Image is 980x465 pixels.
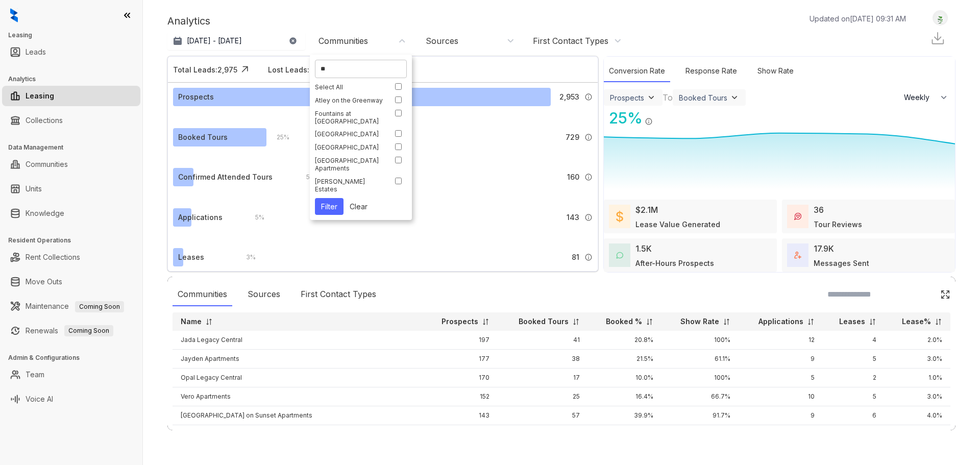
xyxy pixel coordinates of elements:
img: sorting [482,318,489,326]
li: Collections [2,110,140,131]
td: 2.0% [885,331,950,350]
td: 41 [498,331,587,350]
img: sorting [205,318,213,326]
p: Name [181,316,202,327]
a: Units [26,179,42,199]
div: 5 % [245,212,264,223]
td: 43 [498,425,587,444]
li: Team [2,364,140,385]
td: 4 [823,331,885,350]
td: 5 [739,369,823,387]
div: Select All [315,83,384,91]
td: 135 [423,425,498,444]
img: Click Icon [653,108,668,124]
td: 61.1% [661,350,739,369]
span: 2,953 [559,91,579,103]
div: Messages Sent [814,258,869,268]
p: Updated on [DATE] 09:31 AM [810,13,906,24]
td: 39.9% [588,406,662,425]
li: Units [2,179,140,199]
td: 17 [498,369,587,387]
img: SearchIcon [919,290,927,299]
img: sorting [646,318,653,326]
div: [GEOGRAPHIC_DATA] [315,130,384,138]
img: Info [645,117,653,126]
span: 160 [567,172,579,183]
a: Leasing [26,86,54,106]
span: Weekly [904,92,935,103]
img: ViewFilterArrow [729,92,740,103]
li: Leads [2,42,140,62]
li: Maintenance [2,296,140,316]
td: 12 [739,331,823,350]
td: 2 [739,425,823,444]
div: 25 % [266,132,289,143]
span: Coming Soon [64,325,113,336]
div: [GEOGRAPHIC_DATA] [315,143,384,151]
div: Fountains at [GEOGRAPHIC_DATA] [315,110,384,125]
td: Belmont [173,425,423,444]
p: Show Rate [680,316,719,327]
div: Total Leads: 2,975 [173,64,237,75]
td: 16.4% [588,387,662,406]
td: 100% [661,369,739,387]
p: Prospects [442,316,478,327]
div: To [663,91,673,104]
td: 3.0% [885,350,950,369]
p: Leases [839,316,865,327]
span: 729 [566,132,579,143]
div: Response Rate [680,60,742,82]
img: Info [584,93,593,101]
img: LeaseValue [616,210,623,223]
td: [GEOGRAPHIC_DATA] on Sunset Apartments [173,406,423,425]
img: Click Icon [940,289,950,300]
img: AfterHoursConversations [616,252,623,259]
a: Communities [26,154,68,175]
td: 31.9% [588,425,662,444]
img: TourReviews [794,213,801,220]
img: UserAvatar [933,13,947,23]
div: 17.9K [814,242,834,255]
td: 170 [423,369,498,387]
td: Vero Apartments [173,387,423,406]
div: Booked Tours [178,132,228,143]
img: TotalFum [794,252,801,259]
div: Sources [426,35,458,46]
div: 25 % [604,107,643,130]
td: 9 [739,406,823,425]
div: Lease Value Generated [635,219,720,230]
td: 1.0% [885,369,950,387]
a: Team [26,364,44,385]
div: $2.1M [635,204,658,216]
div: Sources [242,283,285,306]
div: 5 % [296,172,315,183]
img: sorting [723,318,730,326]
img: sorting [572,318,580,326]
div: Prospects [610,93,644,102]
div: First Contact Types [533,35,608,46]
div: Lost Leads: 2,042 [268,64,330,75]
a: RenewalsComing Soon [26,321,113,341]
div: Communities [173,283,232,306]
a: Knowledge [26,203,64,224]
li: Voice AI [2,389,140,409]
div: Show Rate [752,60,799,82]
img: sorting [935,318,942,326]
td: Opal Legacy Central [173,369,423,387]
div: [PERSON_NAME] Estates [315,178,384,193]
td: 197 [423,331,498,350]
img: Info [584,133,593,141]
div: 3 % [236,252,256,263]
a: Leads [26,42,46,62]
img: sorting [807,318,815,326]
td: 57 [498,406,587,425]
div: Confirmed Attended Tours [178,172,273,183]
h3: Analytics [8,75,142,84]
td: 4.0% [885,406,950,425]
button: Weekly [898,88,955,107]
li: Knowledge [2,203,140,224]
p: Lease% [902,316,931,327]
td: 21.5% [588,350,662,369]
td: 100% [661,331,739,350]
a: Voice AI [26,389,53,409]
